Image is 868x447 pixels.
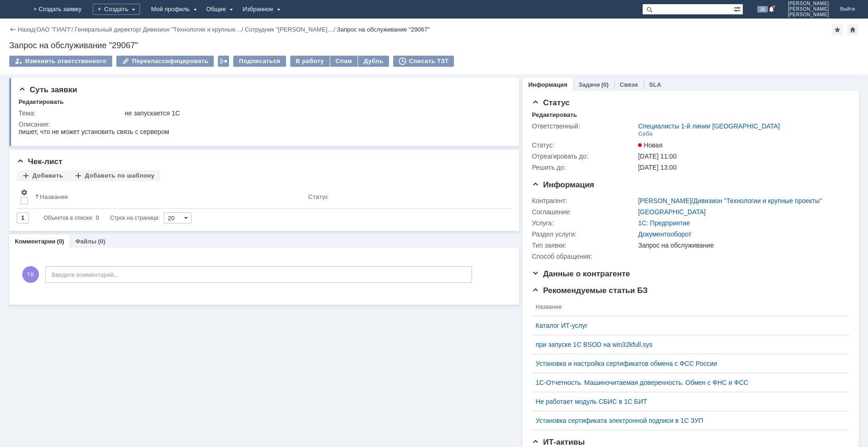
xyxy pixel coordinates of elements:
[693,197,822,204] a: Дивизион "Технологии и крупные проекты"
[15,238,56,245] a: Комментарии
[532,111,577,119] div: Редактировать
[649,81,661,88] a: SLA
[536,379,838,386] a: 1С-Отчетность. Машиночитаемая доверенность. Обмен с ФНС и ФСС
[638,230,691,238] a: Документооборот
[638,208,706,216] a: [GEOGRAPHIC_DATA]
[9,41,859,50] div: Запрос на обслуживание "29067"
[532,438,585,447] span: ИТ-активы
[536,417,838,424] a: Установка сертификата электронной подписи в 1С ЗУП
[93,4,140,15] div: Создать
[19,85,77,94] span: Суть заявки
[40,193,68,200] div: Название
[638,122,780,130] a: Специалисты 1-й линии [GEOGRAPHIC_DATA]
[44,215,93,221] span: Объектов в списке:
[532,153,636,160] div: Отреагировать до:
[788,12,829,18] span: [PERSON_NAME]
[532,269,630,278] span: Данные о контрагенте
[536,398,838,405] a: Не работает модуль СБИС в 1С БИТ
[37,26,75,33] div: /
[218,56,229,67] div: Работа с массовостью
[532,122,636,130] div: Ответственный:
[532,98,569,107] span: Статус
[20,189,28,196] span: Настройки
[245,26,333,33] a: Сотрудник "[PERSON_NAME]…
[98,238,105,245] div: (0)
[638,197,822,204] div: /
[57,238,64,245] div: (0)
[532,286,648,295] span: Рекомендуемые статьи БЗ
[832,24,843,35] div: Добавить в избранное
[532,298,842,316] th: Название
[337,26,430,33] div: Запрос на обслуживание "29067"
[528,81,567,88] a: Информация
[32,185,305,209] th: Название
[734,4,743,13] span: Расширенный поиск
[638,130,653,138] div: Себе
[532,164,636,171] div: Решить до:
[75,26,143,33] div: /
[532,230,636,238] div: Раздел услуги:
[125,109,505,117] div: не запускается 1С
[638,153,677,160] span: [DATE] 11:00
[37,26,71,33] a: ОАО "ГИАП"
[19,109,123,117] div: Тема:
[35,26,36,32] div: |
[788,6,829,12] span: [PERSON_NAME]
[19,121,507,128] div: Описание:
[245,26,337,33] div: /
[308,193,328,200] div: Статус
[620,81,638,88] a: Связи
[305,185,504,209] th: Статус
[75,238,96,245] a: Файлы
[532,253,636,260] div: Способ обращения:
[75,26,139,33] a: Генеральный директор
[19,98,64,106] div: Редактировать
[18,26,35,33] a: Назад
[532,180,594,189] span: Информация
[788,1,829,6] span: [PERSON_NAME]
[532,219,636,227] div: Услуга:
[847,24,858,35] div: Сделать домашней страницей
[532,197,636,204] div: Контрагент:
[638,242,844,249] div: Запрос на обслуживание
[638,197,691,204] a: [PERSON_NAME]
[536,360,838,367] a: Установка и настройка сертификатов обмена с ФСС России
[532,208,636,216] div: Соглашение:
[536,322,838,329] a: Каталог ИТ-услуг
[17,157,63,166] span: Чек-лист
[601,81,609,88] div: (0)
[532,242,636,249] div: Тип заявки:
[143,26,245,33] div: /
[757,6,768,13] span: 36
[638,164,677,171] span: [DATE] 13:00
[22,266,39,283] span: ТВ
[536,341,838,348] a: при запуске 1С BSOD на win32kfull.sys
[96,212,99,223] div: 0
[143,26,242,33] a: Дивизион "Технологии и крупные…
[638,219,690,227] a: 1С: Предприятие
[638,141,663,149] span: Новая
[532,141,636,149] div: Статус:
[44,212,160,223] i: Строк на странице:
[579,81,600,88] a: Задачи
